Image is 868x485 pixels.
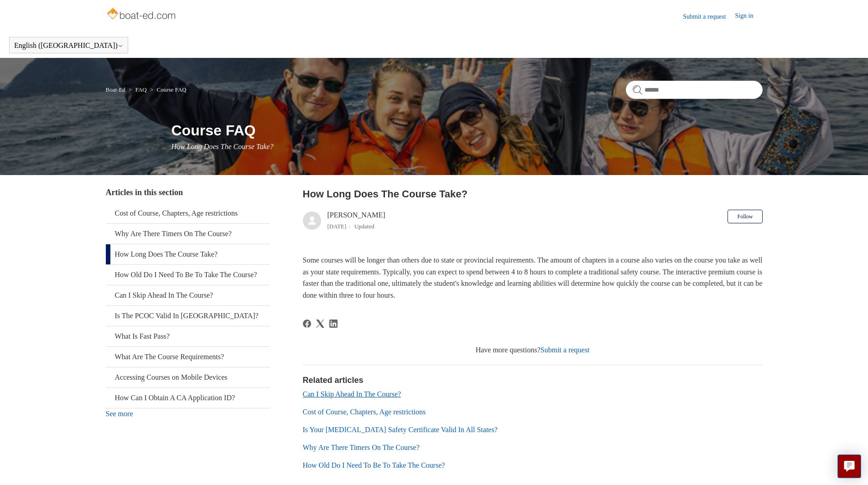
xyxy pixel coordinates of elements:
a: FAQ [135,86,147,93]
p: Some courses will be longer than others due to state or provincial requirements. The amount of ch... [303,254,763,301]
a: Accessing Courses on Mobile Devices [106,367,270,387]
time: 03/21/2024, 08:28 [327,223,347,230]
h1: Course FAQ [172,119,763,141]
a: Facebook [303,320,311,328]
a: Can I Skip Ahead In The Course? [106,285,270,305]
a: Cost of Course, Chapters, Age restrictions [303,408,426,416]
li: Updated [354,223,374,230]
span: Articles in this section [106,188,183,197]
a: What Is Fast Pass? [106,326,270,346]
a: Why Are There Timers On The Course? [303,444,420,451]
svg: Share this page on X Corp [316,320,324,328]
a: Sign in [735,11,762,22]
button: English ([GEOGRAPHIC_DATA]) [14,41,123,50]
li: FAQ [127,86,148,93]
h2: How Long Does The Course Take? [303,186,763,201]
input: Search [626,81,763,99]
svg: Share this page on LinkedIn [329,320,338,328]
a: Boat-Ed [106,86,125,93]
a: How Old Do I Need To Be To Take The Course? [303,461,445,469]
a: How Old Do I Need To Be To Take The Course? [106,265,270,285]
a: Can I Skip Ahead In The Course? [303,390,401,398]
div: [PERSON_NAME] [327,210,385,232]
button: Live chat [837,454,861,478]
button: Follow Article [728,210,762,223]
a: Why Are There Timers On The Course? [106,224,270,244]
a: Submit a request [541,346,590,354]
a: How Long Does The Course Take? [106,244,270,264]
img: Boat-Ed Help Center home page [106,5,178,24]
a: X Corp [316,320,324,328]
span: How Long Does The Course Take? [172,143,274,150]
svg: Share this page on Facebook [303,320,311,328]
div: Have more questions? [303,345,763,356]
a: Submit a request [683,12,735,21]
a: Is Your [MEDICAL_DATA] Safety Certificate Valid In All States? [303,426,498,433]
a: Course FAQ [157,86,187,93]
a: How Can I Obtain A CA Application ID? [106,388,270,408]
h2: Related articles [303,374,763,387]
li: Boat-Ed [106,86,127,93]
a: See more [106,410,133,418]
a: Is The PCOC Valid In [GEOGRAPHIC_DATA]? [106,306,270,326]
a: LinkedIn [329,320,338,328]
li: Course FAQ [148,86,187,93]
a: Cost of Course, Chapters, Age restrictions [106,203,270,223]
a: What Are The Course Requirements? [106,347,270,367]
